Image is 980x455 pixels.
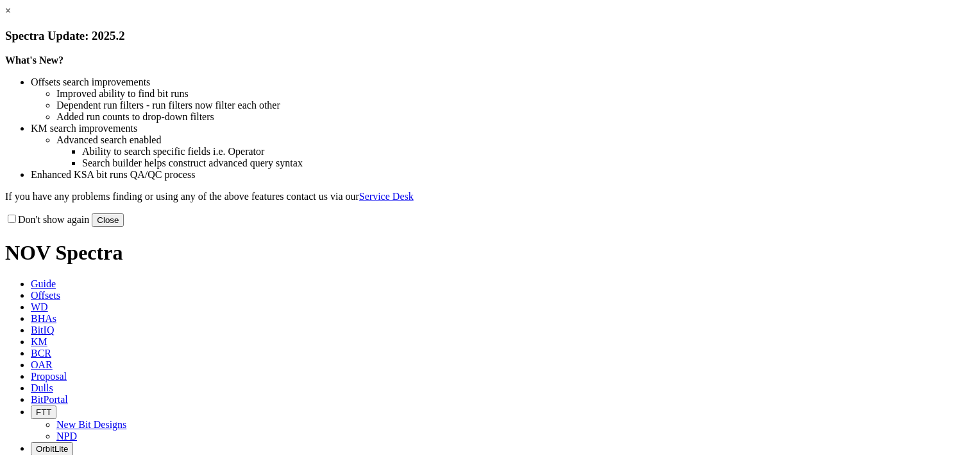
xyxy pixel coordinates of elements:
p: If you have any problems finding or using any of the above features contact us via our [5,191,975,202]
li: KM search improvements [31,123,975,134]
span: OAR [31,359,53,370]
span: KM [31,336,47,347]
li: Added run counts to drop-down filters [56,111,975,123]
span: BCR [31,348,51,359]
input: Don't show again [8,215,16,223]
h1: NOV Spectra [5,241,975,265]
h3: Spectra Update: 2025.2 [5,29,975,43]
span: Guide [31,278,56,289]
span: BitPortal [31,394,68,405]
li: Enhanced KSA bit runs QA/QC process [31,169,975,181]
span: Offsets [31,290,60,301]
li: Search builder helps construct advanced query syntax [82,157,975,169]
span: BitIQ [31,325,54,335]
li: Improved ability to find bit runs [56,88,975,100]
a: NPD [56,431,77,442]
a: New Bit Designs [56,419,126,430]
li: Dependent run filters - run filters now filter each other [56,100,975,111]
button: Close [92,213,124,227]
span: FTT [36,407,51,417]
span: OrbitLite [36,444,68,454]
li: Ability to search specific fields i.e. Operator [82,146,975,157]
a: × [5,5,11,16]
span: BHAs [31,313,56,324]
span: Proposal [31,371,67,382]
strong: What's New? [5,55,63,66]
label: Don't show again [5,214,89,225]
span: Dulls [31,382,53,393]
span: WD [31,301,48,312]
li: Offsets search improvements [31,76,975,88]
a: Service Desk [359,191,414,202]
li: Advanced search enabled [56,134,975,146]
